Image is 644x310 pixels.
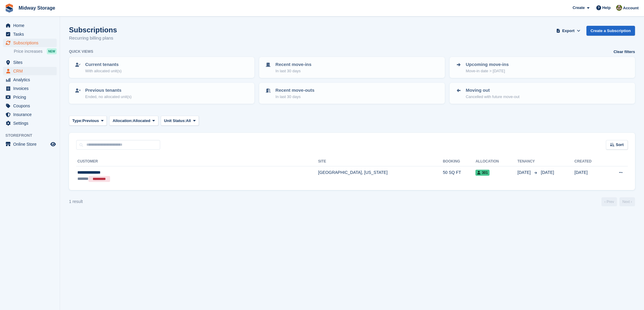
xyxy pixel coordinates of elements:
td: [DATE] [574,166,605,185]
a: Preview store [49,141,57,148]
span: Analytics [13,76,49,84]
div: 1 result [69,198,83,205]
th: Created [574,157,605,166]
p: With allocated unit(s) [85,68,121,74]
th: Customer [76,157,318,166]
td: 50 SQ FT [443,166,475,185]
p: In last 30 days [275,94,314,100]
a: menu [3,21,57,30]
span: Type: [72,118,82,124]
span: Invoices [13,84,49,93]
a: Recent move-outs In last 30 days [260,83,444,103]
nav: Page [600,197,636,206]
span: Coupons [13,102,49,110]
a: Previous tenants Ended, no allocated unit(s) [70,83,254,103]
a: Create a Subscription [586,26,635,36]
button: Export [555,26,582,36]
p: Recent move-ins [275,61,311,68]
p: Upcoming move-ins [466,61,509,68]
span: Pricing [13,93,49,101]
a: menu [3,102,57,110]
p: Moving out [466,87,520,94]
th: Allocation [475,157,517,166]
th: Tenancy [517,157,538,166]
button: Allocation: Allocated [109,116,158,126]
span: Home [13,21,49,30]
span: Tasks [13,30,49,38]
a: Current tenants With allocated unit(s) [70,58,254,77]
a: Upcoming move-ins Move-in date > [DATE] [450,58,634,77]
span: [DATE] [541,170,554,175]
a: menu [3,84,57,93]
span: Subscriptions [13,39,49,47]
a: menu [3,140,57,148]
span: Previous [82,118,99,124]
span: Sort [616,142,624,148]
span: Allocation: [112,118,133,124]
a: menu [3,110,57,119]
p: Previous tenants [85,87,132,94]
p: Current tenants [85,61,121,68]
img: Heather Nicholson [616,5,622,11]
span: 301 [475,170,490,176]
h6: Quick views [69,49,93,54]
button: Unit Status: All [161,116,199,126]
span: All [186,118,191,124]
span: Settings [13,119,49,127]
span: Insurance [13,110,49,119]
span: Allocated [133,118,151,124]
a: Midway Storage [16,3,58,13]
a: menu [3,30,57,38]
a: menu [3,58,57,67]
a: Price increases NEW [14,48,57,55]
p: Recent move-outs [275,87,314,94]
p: Ended, no allocated unit(s) [85,94,132,100]
a: Recent move-ins In last 30 days [260,58,444,77]
p: Recurring billing plans [69,35,117,42]
span: Online Store [13,140,49,148]
a: Next [619,197,635,206]
span: Export [562,28,574,34]
h1: Subscriptions [69,26,117,34]
span: Sites [13,58,49,67]
div: NEW [47,48,57,54]
img: stora-icon-8386f47178a22dfd0bd8f6a31ec36ba5ce8667c1dd55bd0f319d3a0aa187defe.svg [5,4,14,13]
span: CRM [13,67,49,75]
p: Move-in date > [DATE] [466,68,509,74]
a: menu [3,39,57,47]
p: In last 30 days [275,68,311,74]
span: Account [623,5,639,11]
p: Cancelled with future move-out [466,94,520,100]
span: Storefront [5,133,60,139]
a: Clear filters [613,49,635,55]
span: Create [573,5,585,11]
a: menu [3,76,57,84]
a: menu [3,67,57,75]
button: Type: Previous [69,116,107,126]
a: Previous [601,197,617,206]
th: Site [318,157,443,166]
a: menu [3,93,57,101]
span: Help [602,5,611,11]
span: Price increases [14,49,43,54]
span: Unit Status: [164,118,186,124]
span: [DATE] [517,169,532,176]
td: [GEOGRAPHIC_DATA], [US_STATE] [318,166,443,185]
th: Booking [443,157,475,166]
a: Moving out Cancelled with future move-out [450,83,634,103]
a: menu [3,119,57,127]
